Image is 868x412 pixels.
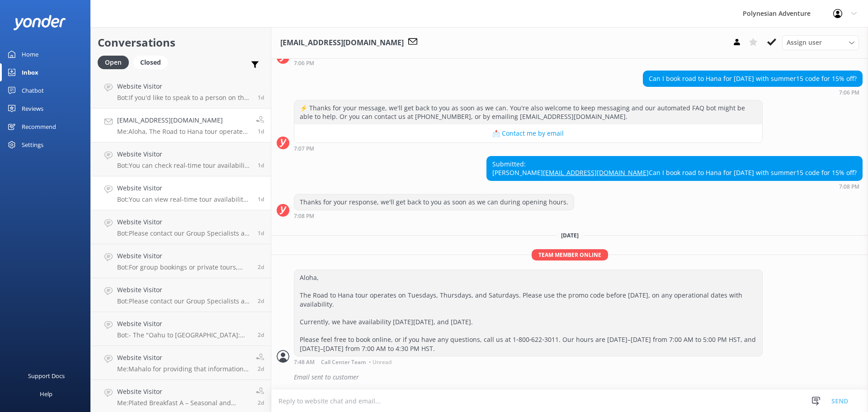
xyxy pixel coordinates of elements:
span: 08:30pm 16-Aug-2025 (UTC -10:00) Pacific/Honolulu [258,195,264,203]
button: 📩 Contact me by email [294,124,762,142]
div: Open [98,56,129,69]
div: Assign User [782,35,859,50]
span: Team member online [532,249,608,260]
div: Chatbot [22,81,44,99]
div: Settings [22,136,43,154]
a: [EMAIL_ADDRESS][DOMAIN_NAME]Me:Aloha, The Road to Hana tour operates on Tuesdays, Thursdays, and ... [91,109,271,142]
a: Open [98,57,133,67]
img: yonder-white-logo.png [14,15,66,30]
div: Closed [133,56,168,69]
p: Bot: Please contact our Group Specialists at [PHONE_NUMBER] or request a custom quote at [DOMAIN_... [117,229,251,237]
a: Website VisitorBot:- The "Oahu to [GEOGRAPHIC_DATA]: Best Of Maui – Sips, Sites & Bites Tour" off... [91,312,271,346]
div: 07:08pm 16-Aug-2025 (UTC -10:00) Pacific/Honolulu [486,183,863,189]
h4: Website Visitor [117,251,251,261]
span: 11:12pm 16-Aug-2025 (UTC -10:00) Pacific/Honolulu [258,161,264,169]
div: 07:48am 17-Aug-2025 (UTC -10:00) Pacific/Honolulu [294,359,763,365]
div: 07:08pm 16-Aug-2025 (UTC -10:00) Pacific/Honolulu [294,213,574,219]
p: Me: Aloha, The Road to Hana tour operates on Tuesdays, Thursdays, and Saturdays. Please use the p... [117,128,249,136]
h4: Website Visitor [117,285,251,295]
div: Submitted: [PERSON_NAME] Can I book road to Hana for [DATE] with summer15 code for 15% off? [487,156,862,180]
a: Website VisitorBot:Please contact our Group Specialists at [PHONE_NUMBER] or request a custom quo... [91,278,271,312]
a: [EMAIL_ADDRESS][DOMAIN_NAME] [543,168,649,177]
a: Website VisitorBot:Please contact our Group Specialists at [PHONE_NUMBER] or request a custom quo... [91,210,271,244]
span: [DATE] [556,232,584,239]
strong: 7:07 PM [294,146,314,152]
a: Website VisitorMe:Mahalo for providing that information. We see that you have a tour with us [DAT... [91,346,271,380]
span: • Unread [369,360,392,365]
div: Inbox [22,63,38,81]
strong: 7:48 AM [294,360,315,365]
div: Home [22,45,38,63]
span: Call Center Team [321,360,366,365]
span: 08:52am 16-Aug-2025 (UTC -10:00) Pacific/Honolulu [258,297,264,305]
div: ⚡ Thanks for your message, we'll get back to you as soon as we can. You're also welcome to keep m... [294,100,762,124]
span: 07:48am 17-Aug-2025 (UTC -10:00) Pacific/Honolulu [258,128,264,135]
p: Bot: If you'd like to speak to a person on the Polynesian Adventure Team, please call [PHONE_NUMB... [117,94,251,102]
a: Closed [133,57,172,67]
span: 04:48am 16-Aug-2025 (UTC -10:00) Pacific/Honolulu [258,331,264,339]
h2: Conversations [98,34,264,51]
h4: Website Visitor [117,81,251,91]
h4: Website Visitor [117,149,251,159]
span: 02:44pm 15-Aug-2025 (UTC -10:00) Pacific/Honolulu [258,399,264,407]
h4: Website Visitor [117,183,251,193]
div: Help [40,385,52,403]
a: Website VisitorBot:If you'd like to speak to a person on the Polynesian Adventure Team, please ca... [91,75,271,109]
div: Aloha, The Road to Hana tour operates on Tuesdays, Thursdays, and Saturdays. Please use the promo... [294,270,762,356]
strong: 7:06 PM [294,61,314,66]
span: 04:30pm 15-Aug-2025 (UTC -10:00) Pacific/Honolulu [258,365,264,373]
strong: 7:08 PM [839,184,859,189]
div: 07:06pm 16-Aug-2025 (UTC -10:00) Pacific/Honolulu [643,89,863,95]
h4: Website Visitor [117,217,251,227]
p: Bot: - The "Oahu to [GEOGRAPHIC_DATA]: Best Of Maui – Sips, Sites & Bites Tour" offers a full-day... [117,331,251,339]
div: Support Docs [28,367,65,385]
p: Bot: Please contact our Group Specialists at [PHONE_NUMBER] or request a custom quote at [DOMAIN_... [117,297,251,305]
strong: 7:08 PM [294,213,314,219]
h4: Website Visitor [117,353,249,363]
strong: 7:06 PM [839,90,859,95]
div: Thanks for your response, we'll get back to you as soon as we can during opening hours. [294,194,574,210]
p: Bot: For group bookings or private tours, please contact our Group Specialists at [PHONE_NUMBER] ... [117,263,251,271]
a: Website VisitorBot:For group bookings or private tours, please contact our Group Specialists at [... [91,244,271,278]
div: 07:07pm 16-Aug-2025 (UTC -10:00) Pacific/Honolulu [294,145,763,152]
div: Can I book road to Hana for [DATE] with summer15 code for 15% off? [643,71,862,86]
p: Bot: You can check real-time tour availability and book your Polynesian Adventure online at [URL]... [117,161,251,170]
h4: [EMAIL_ADDRESS][DOMAIN_NAME] [117,115,249,125]
p: Bot: You can view real-time tour availability and book your Polynesian Adventure online at [URL][... [117,195,251,204]
div: Recommend [22,118,56,136]
div: 07:06pm 16-Aug-2025 (UTC -10:00) Pacific/Honolulu [294,60,763,66]
span: 08:11am 17-Aug-2025 (UTC -10:00) Pacific/Honolulu [258,94,264,101]
div: Email sent to customer [294,369,863,385]
div: 2025-08-17T17:51:20.367 [277,369,863,385]
div: Reviews [22,99,43,118]
a: Website VisitorBot:You can check real-time tour availability and book your Polynesian Adventure o... [91,142,271,176]
p: Me: Plated Breakfast A – Seasonal and Tropical Fresh Fruit chef’s selection ( Gluten free / Vegan... [117,399,249,407]
p: Me: Mahalo for providing that information. We see that you have a tour with us [DATE][DATE] to [G... [117,365,249,373]
span: 09:49am 16-Aug-2025 (UTC -10:00) Pacific/Honolulu [258,263,264,271]
span: 01:06pm 16-Aug-2025 (UTC -10:00) Pacific/Honolulu [258,229,264,237]
h4: Website Visitor [117,387,249,397]
span: Assign user [787,38,822,47]
a: Website VisitorBot:You can view real-time tour availability and book your Polynesian Adventure on... [91,176,271,210]
h4: Website Visitor [117,319,251,329]
h3: [EMAIL_ADDRESS][DOMAIN_NAME] [280,37,404,49]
